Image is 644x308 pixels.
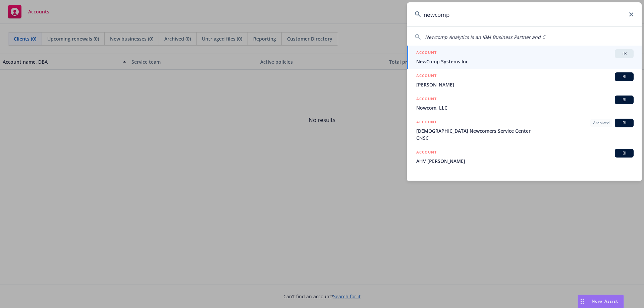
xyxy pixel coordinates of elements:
[416,58,634,65] span: NewComp Systems Inc.
[407,69,642,92] a: ACCOUNTBI[PERSON_NAME]
[416,104,634,111] span: Nowcom, LLC
[407,92,642,115] a: ACCOUNTBINowcom, LLC
[593,120,609,126] span: Archived
[407,46,642,69] a: ACCOUNTTRNewComp Systems Inc.
[416,158,634,165] span: AHV [PERSON_NAME]
[578,295,624,308] button: Nova Assist
[618,97,631,103] span: BI
[416,81,634,88] span: [PERSON_NAME]
[425,34,545,40] span: Newcomp Analytics is an IBM Business Partner and C
[416,119,437,127] h5: ACCOUNT
[416,96,437,104] h5: ACCOUNT
[416,149,437,157] h5: ACCOUNT
[618,150,631,156] span: BI
[618,120,631,126] span: BI
[618,74,631,80] span: BI
[407,115,642,145] a: ACCOUNTArchivedBI[DEMOGRAPHIC_DATA] Newcomers Service CenterCNSC
[416,72,437,80] h5: ACCOUNT
[618,51,631,57] span: TR
[407,2,642,26] input: Search...
[407,145,642,168] a: ACCOUNTBIAHV [PERSON_NAME]
[578,295,586,308] div: Drag to move
[592,298,618,304] span: Nova Assist
[416,49,437,57] h5: ACCOUNT
[416,127,634,134] span: [DEMOGRAPHIC_DATA] Newcomers Service Center
[416,134,634,141] span: CNSC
